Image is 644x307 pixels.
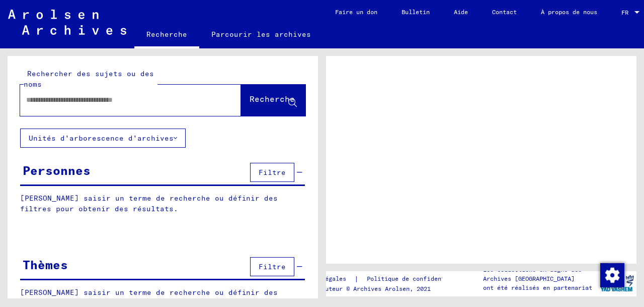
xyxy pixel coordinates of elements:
font: Contact [492,8,517,16]
font: Filtre [259,168,286,177]
font: Thèmes [23,257,68,272]
font: Parcourir les archives [211,30,311,39]
font: À propos de nous [541,8,597,16]
font: Politique de confidentialité [367,275,466,282]
button: Filtre [250,163,294,182]
font: Unités d'arborescence d'archives [29,134,174,143]
a: Politique de confidentialité [359,274,478,284]
a: Recherche [134,22,199,48]
font: Bulletin [401,8,430,16]
font: Rechercher des sujets ou des noms [24,69,154,89]
font: Personnes [23,163,91,178]
font: Faire un don [335,8,377,16]
font: Aide [454,8,468,16]
button: Recherche [241,85,305,116]
font: ont été réalisés en partenariat avec [483,284,592,300]
font: Droits d'auteur © Archives Arolsen, 2021 [290,285,431,292]
font: [PERSON_NAME] saisir un terme de recherche ou définir des filtres pour obtenir des résultats. [20,194,278,213]
img: Arolsen_neg.svg [8,10,126,35]
img: yv_logo.png [598,271,636,296]
img: Modifier le consentement [600,263,624,287]
font: | [354,274,359,283]
font: Recherche [250,94,295,104]
button: Filtre [250,257,294,276]
a: Parcourir les archives [199,22,323,46]
font: Filtre [259,262,286,271]
button: Unités d'arborescence d'archives [20,129,186,148]
font: Recherche [146,30,187,39]
font: FR [621,9,628,16]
